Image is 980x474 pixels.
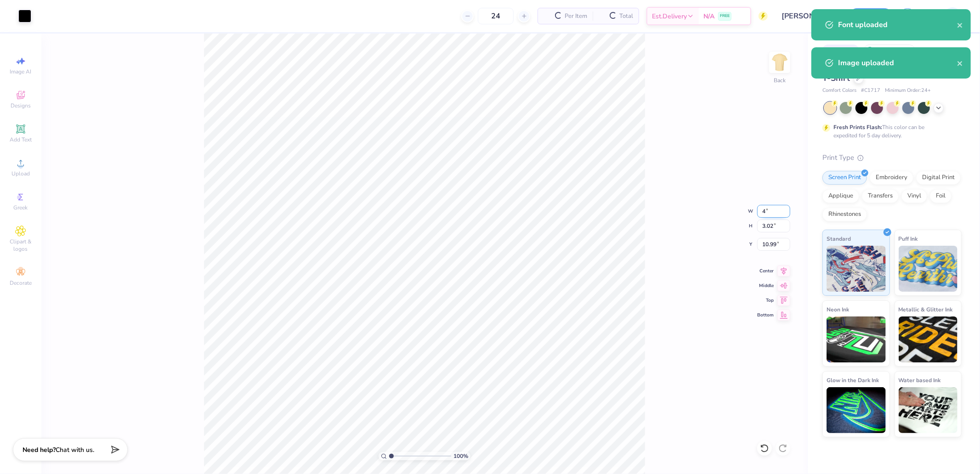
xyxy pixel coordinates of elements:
img: Water based Ink [899,387,958,433]
span: 100 % [453,452,468,460]
div: Print Type [822,152,962,163]
span: Neon Ink [827,305,849,314]
span: Upload [11,170,30,177]
span: Comfort Colors [822,87,856,95]
div: Image uploaded [838,57,957,68]
span: Middle [757,282,774,289]
span: Minimum Order: 24 + [885,87,931,95]
strong: Fresh Prints Flash: [833,124,882,131]
span: Est. Delivery [652,11,687,21]
div: Rhinestones [822,208,867,221]
span: Standard [827,234,851,243]
input: Untitled Design [775,7,842,25]
img: Glow in the Dark Ink [827,387,886,433]
span: N/A [703,11,714,21]
div: Back [774,76,786,85]
span: Total [619,11,633,21]
span: Per Item [565,11,587,21]
img: Neon Ink [827,316,886,362]
img: Back [770,53,789,72]
div: Applique [822,189,859,203]
span: Chat with us. [56,446,94,454]
span: Image AI [10,68,32,75]
span: Glow in the Dark Ink [827,375,879,385]
span: # C1717 [861,87,880,95]
img: Metallic & Glitter Ink [899,316,958,362]
div: Foil [930,189,952,203]
div: Digital Print [916,171,961,185]
div: Font uploaded [838,19,957,30]
div: Embroidery [870,171,913,185]
input: – – [478,8,514,24]
span: Greek [14,204,28,211]
span: Bottom [757,312,774,318]
div: This color can be expedited for 5 day delivery. [833,123,946,140]
img: Puff Ink [899,246,958,292]
strong: Need help? [23,446,56,454]
span: Add Text [10,136,32,143]
span: Decorate [10,279,32,287]
span: Puff Ink [899,234,918,243]
div: Vinyl [901,189,927,203]
span: Top [757,297,774,304]
span: Metallic & Glitter Ink [899,305,953,314]
span: FREE [720,13,730,19]
span: Water based Ink [899,375,941,385]
span: Clipart & logos [5,238,37,253]
div: Transfers [862,189,899,203]
span: Designs [11,102,31,109]
button: close [957,57,963,68]
img: Standard [827,246,886,292]
span: Center [757,268,774,274]
div: Screen Print [822,171,867,185]
button: close [957,19,963,30]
